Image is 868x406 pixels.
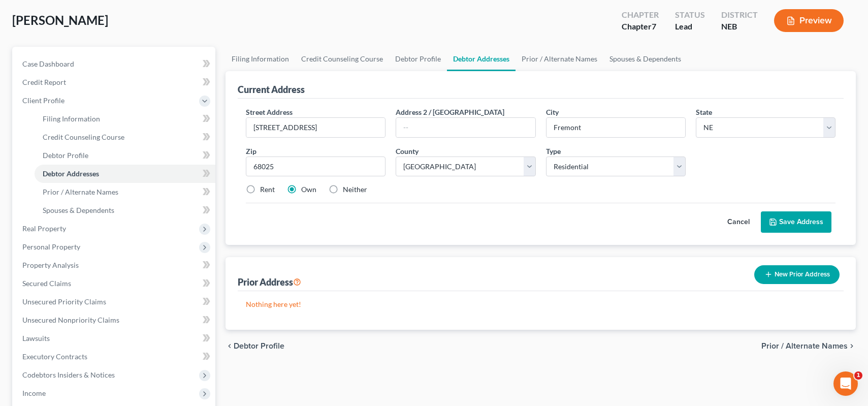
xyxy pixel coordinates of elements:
[238,276,301,288] div: Prior Address
[43,169,99,178] span: Debtor Addresses
[22,334,50,342] span: Lawsuits
[22,279,71,288] span: Secured Claims
[396,147,419,155] span: County
[546,146,561,157] label: Type
[389,47,447,71] a: Debtor Profile
[12,13,108,27] span: [PERSON_NAME]
[14,348,215,366] a: Executory Contracts
[754,265,840,284] button: New Prior Address
[652,21,656,31] span: 7
[22,370,115,379] span: Codebtors Insiders & Notices
[246,108,293,116] span: Street Address
[43,114,100,123] span: Filing Information
[396,118,535,137] input: --
[246,299,835,309] p: Nothing here yet!
[603,47,687,71] a: Spouses & Dependents
[848,342,856,350] i: chevron_right
[14,55,215,73] a: Case Dashboard
[35,165,215,183] a: Debtor Addresses
[622,9,659,21] div: Chapter
[226,342,234,350] i: chevron_left
[22,224,66,233] span: Real Property
[396,107,504,117] label: Address 2 / [GEOGRAPHIC_DATA]
[43,188,118,196] span: Prior / Alternate Names
[546,118,685,137] input: Enter city...
[721,21,758,33] div: NEB
[22,316,119,324] span: Unsecured Nonpriority Claims
[516,47,603,71] a: Prior / Alternate Names
[761,211,831,233] button: Save Address
[246,147,256,155] span: Zip
[226,342,284,350] button: chevron_left Debtor Profile
[43,151,88,160] span: Debtor Profile
[22,59,74,68] span: Case Dashboard
[301,184,316,195] label: Own
[721,9,758,21] div: District
[22,78,66,86] span: Credit Report
[14,329,215,348] a: Lawsuits
[22,389,46,397] span: Income
[295,47,389,71] a: Credit Counseling Course
[675,21,705,33] div: Lead
[22,352,87,361] span: Executory Contracts
[761,342,848,350] span: Prior / Alternate Names
[35,146,215,165] a: Debtor Profile
[833,371,858,396] iframe: Intercom live chat
[14,293,215,311] a: Unsecured Priority Claims
[854,371,862,380] span: 1
[14,256,215,274] a: Property Analysis
[35,128,215,146] a: Credit Counseling Course
[22,261,79,269] span: Property Analysis
[43,133,124,141] span: Credit Counseling Course
[343,184,367,195] label: Neither
[761,342,856,350] button: Prior / Alternate Names chevron_right
[675,9,705,21] div: Status
[234,342,284,350] span: Debtor Profile
[226,47,295,71] a: Filing Information
[696,108,712,116] span: State
[22,96,65,105] span: Client Profile
[43,206,114,214] span: Spouses & Dependents
[35,201,215,220] a: Spouses & Dependents
[774,9,844,32] button: Preview
[14,311,215,329] a: Unsecured Nonpriority Claims
[246,157,385,177] input: XXXXX
[14,274,215,293] a: Secured Claims
[622,21,659,33] div: Chapter
[22,242,80,251] span: Personal Property
[260,184,275,195] label: Rent
[22,297,106,306] span: Unsecured Priority Claims
[246,118,385,137] input: Enter street address
[14,73,215,91] a: Credit Report
[546,108,559,116] span: City
[447,47,516,71] a: Debtor Addresses
[35,110,215,128] a: Filing Information
[35,183,215,201] a: Prior / Alternate Names
[238,83,305,96] div: Current Address
[716,212,761,232] button: Cancel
